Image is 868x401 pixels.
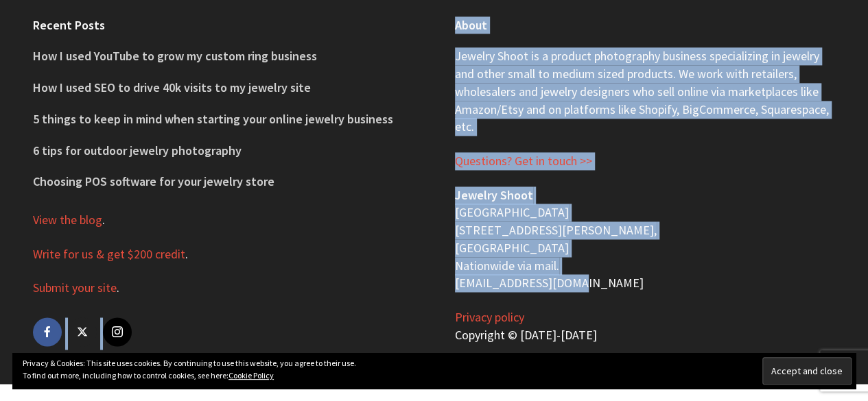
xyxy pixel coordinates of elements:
p: . [33,211,414,229]
a: facebook [33,317,62,346]
a: Questions? Get in touch >> [455,153,592,169]
a: Privacy policy [455,309,524,326]
a: How I used YouTube to grow my custom ring business [33,48,317,64]
b: Jewelry Shoot [455,187,533,203]
a: twitter [68,317,97,346]
a: Submit your site [33,280,117,296]
a: 6 tips for outdoor jewelry photography [33,143,242,158]
a: 5 things to keep in mind when starting your online jewelry business [33,111,393,127]
p: Jewelry Shoot is a product photography business specializing in jewelry and other small to medium... [455,47,836,136]
a: Write for us & get $200 credit [33,246,185,263]
a: Choosing POS software for your jewelry store [33,173,274,189]
p: Copyright © [DATE]-[DATE] [455,308,836,343]
input: Accept and close [762,357,852,385]
h4: About [455,16,836,34]
a: View the blog [33,212,102,228]
h4: Recent Posts [33,16,414,34]
p: . [33,279,414,297]
a: Cookie Policy [228,370,274,380]
p: . [33,245,414,263]
a: instagram [103,317,132,346]
div: Privacy & Cookies: This site uses cookies. By continuing to use this website, you agree to their ... [12,353,856,389]
p: [GEOGRAPHIC_DATA] [STREET_ADDRESS][PERSON_NAME], [GEOGRAPHIC_DATA] Nationwide via mail. [EMAIL_AD... [455,186,836,292]
a: How I used SEO to drive 40k visits to my jewelry site [33,80,311,95]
